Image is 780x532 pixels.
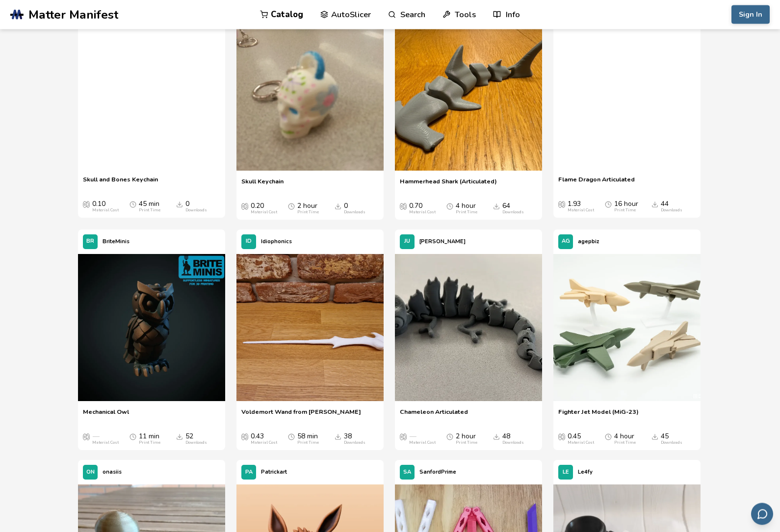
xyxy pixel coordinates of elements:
p: onasiis [103,467,122,478]
span: Average Cost [83,433,90,441]
span: Average Print Time [288,433,295,441]
div: Print Time [614,441,636,446]
p: Le4fy [578,467,593,478]
span: Downloads [651,433,658,441]
div: Downloads [185,441,207,446]
div: Print Time [139,441,160,446]
div: Print Time [456,210,477,215]
span: Average Print Time [130,433,136,441]
div: Downloads [661,441,682,446]
span: SA [403,470,411,476]
div: Downloads [344,210,365,215]
span: Average Print Time [288,203,295,210]
div: Downloads [344,441,365,446]
div: 45 min [139,203,160,215]
a: Flame Dragon Articulated [558,178,635,193]
div: Print Time [139,210,160,215]
span: Average Cost [400,203,407,210]
a: Hammerhead Shark (Articulated) [400,178,497,193]
a: Voldemort Wand from [PERSON_NAME] [241,408,361,423]
div: Material Cost [251,210,277,215]
span: Downloads [176,203,183,210]
div: Downloads [502,441,524,446]
div: Material Cost [92,210,119,215]
div: 4 hour [614,433,636,446]
div: 16 hour [614,203,638,215]
span: Average Cost [558,433,565,441]
a: Fighter Jet Model (MiG-23) [558,408,639,423]
span: Downloads [335,203,341,210]
a: Mechanical Owl [83,408,129,423]
div: 58 min [297,433,319,446]
div: Downloads [502,210,524,215]
div: Downloads [185,210,207,215]
span: Matter Manifest [28,8,118,22]
span: Average Cost [241,203,248,210]
span: ON [86,470,95,476]
div: 0 [185,203,207,215]
div: 0.45 [568,433,594,446]
div: 52 [185,433,207,446]
a: Chameleon Articulated [400,408,468,423]
p: Idiophonics [261,237,292,247]
a: Skull Keychain [241,178,284,193]
span: Average Cost [558,203,565,210]
span: Average Print Time [446,203,453,210]
div: Downloads [661,210,682,215]
div: 2 hour [297,203,319,215]
div: 4 hour [456,203,477,215]
div: 45 [661,433,682,446]
div: 0.10 [92,203,119,215]
div: 44 [661,203,682,215]
p: Patrickart [261,467,287,478]
a: Skull and Bones Keychain [83,178,158,193]
span: Average Print Time [446,433,453,441]
div: Print Time [614,210,636,215]
div: 11 min [139,433,160,446]
span: Downloads [493,203,500,210]
span: Downloads [651,203,658,210]
p: [PERSON_NAME] [419,237,466,247]
div: Material Cost [251,441,277,446]
span: Average Print Time [130,203,136,210]
span: Downloads [493,433,500,441]
span: AG [562,239,570,245]
span: Downloads [176,433,183,441]
p: BriteMinis [103,237,130,247]
div: 64 [502,203,524,215]
div: 1.93 [568,203,594,215]
span: Average Print Time [605,433,612,441]
span: — [92,433,99,441]
div: Material Cost [568,210,594,215]
div: 38 [344,433,365,446]
div: Material Cost [409,210,436,215]
span: JU [404,239,410,245]
p: agepbiz [578,237,599,247]
p: SanfordPrime [419,467,456,478]
div: 0.70 [409,203,436,215]
span: Average Cost [400,433,407,441]
span: Average Print Time [605,203,612,210]
span: — [409,433,416,441]
div: Material Cost [409,441,436,446]
div: Material Cost [568,441,594,446]
span: BR [86,239,94,245]
span: Downloads [335,433,341,441]
span: Average Cost [83,203,90,210]
div: Print Time [297,210,319,215]
span: PA [245,470,253,476]
div: 48 [502,433,524,446]
span: ID [246,239,252,245]
div: Material Cost [92,441,119,446]
div: 0.20 [251,203,277,215]
button: Send feedback via email [751,503,773,525]
div: 2 hour [456,433,477,446]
